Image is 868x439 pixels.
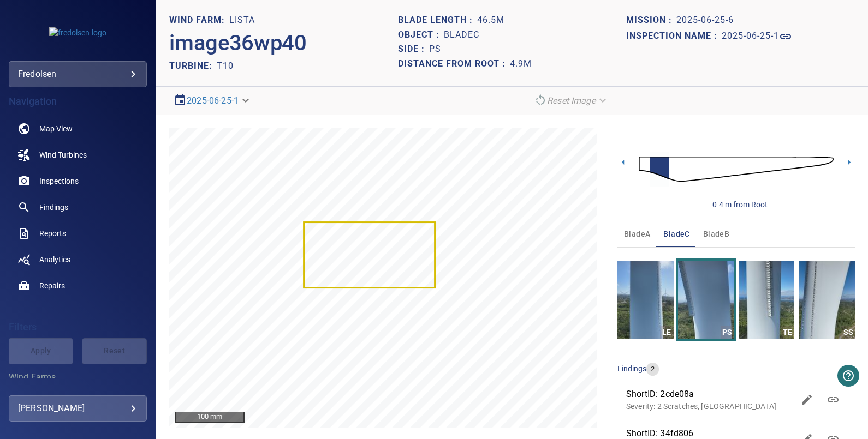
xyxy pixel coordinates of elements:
[721,326,734,339] div: PS
[678,261,734,339] a: PS
[799,261,855,339] a: SS
[9,194,147,220] a: findings noActive
[39,123,73,134] span: Map View
[39,228,66,239] span: Reports
[639,146,834,193] img: d
[39,176,79,187] span: Inspections
[712,199,768,210] div: 0-4 m from Root
[9,142,147,168] a: windturbines noActive
[739,261,795,339] a: TE
[217,61,234,71] h2: T10
[9,61,147,87] div: fredolsen
[660,326,674,339] div: LE
[9,168,147,194] a: inspections noActive
[169,30,306,56] h2: image36wp40
[617,364,646,373] span: findings
[547,95,596,106] em: Reset Image
[722,31,779,41] h1: 2025-06-25-1
[9,116,147,142] a: map noActive
[398,59,510,69] h1: Distance from root :
[626,388,794,401] span: ShortID: 2cde08a
[9,220,147,246] a: reports noActive
[663,227,689,241] span: bladeC
[9,373,147,382] label: Wind Farms
[626,15,676,26] h1: Mission :
[187,95,239,106] a: 2025-06-25-1
[624,227,650,241] span: bladeA
[626,31,722,41] h1: Inspection name :
[39,254,70,265] span: Analytics
[398,44,429,55] h1: Side :
[39,280,65,291] span: Repairs
[429,44,441,55] h1: PS
[510,59,532,69] h1: 4.9m
[477,15,504,26] h1: 46.5m
[169,15,229,26] h1: WIND FARM:
[9,96,147,107] h4: Navigation
[781,326,794,339] div: TE
[169,91,256,110] div: 2025-06-25-1
[169,61,217,71] h2: TURBINE:
[18,400,138,417] div: [PERSON_NAME]
[530,91,613,110] div: Reset Image
[398,15,477,26] h1: Blade length :
[39,149,87,160] span: Wind Turbines
[18,65,138,83] div: fredolsen
[722,30,792,43] a: 2025-06-25-1
[9,273,147,299] a: repairs noActive
[676,15,734,26] h1: 2025-06-25-6
[703,227,729,241] span: bladeB
[617,261,674,339] a: LE
[444,30,479,40] h1: bladeC
[841,326,855,339] div: SS
[646,364,659,375] span: 2
[9,246,147,273] a: analytics noActive
[398,30,444,40] h1: Object :
[49,27,106,38] img: fredolsen-logo
[39,202,68,213] span: Findings
[229,15,255,26] h1: Lista
[9,322,147,333] h4: Filters
[626,401,794,412] p: Severity: 2 Scratches, [GEOGRAPHIC_DATA]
